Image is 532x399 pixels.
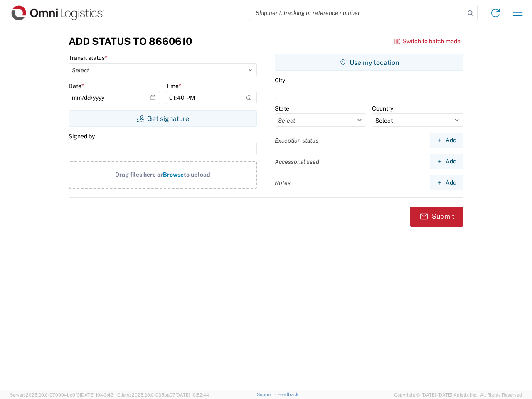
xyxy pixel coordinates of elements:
[275,179,291,187] label: Notes
[275,105,289,112] label: State
[430,175,463,190] button: Add
[69,82,84,90] label: Date
[430,154,463,169] button: Add
[69,133,95,140] label: Signed by
[275,158,319,165] label: Accessorial used
[69,35,192,47] h3: Add Status to 8660610
[10,392,113,397] span: Server: 2025.20.0-970904bc0f3
[166,82,181,90] label: Time
[257,392,278,397] a: Support
[430,133,463,148] button: Add
[115,171,163,178] span: Drag files here or
[69,110,257,127] button: Get signature
[275,137,318,144] label: Exception status
[163,171,184,178] span: Browse
[277,392,298,397] a: Feedback
[184,171,210,178] span: to upload
[175,392,209,397] span: [DATE] 10:52:44
[69,54,107,62] label: Transit status
[80,392,113,397] span: [DATE] 10:43:43
[394,391,522,399] span: Copyright © [DATE]-[DATE] Agistix Inc., All Rights Reserved
[275,76,285,84] label: City
[372,105,393,112] label: Country
[275,54,463,71] button: Use my location
[249,5,465,21] input: Shipment, tracking or reference number
[410,207,463,227] button: Submit
[393,34,461,48] button: Switch to batch mode
[117,392,209,397] span: Client: 2025.20.0-035ba07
